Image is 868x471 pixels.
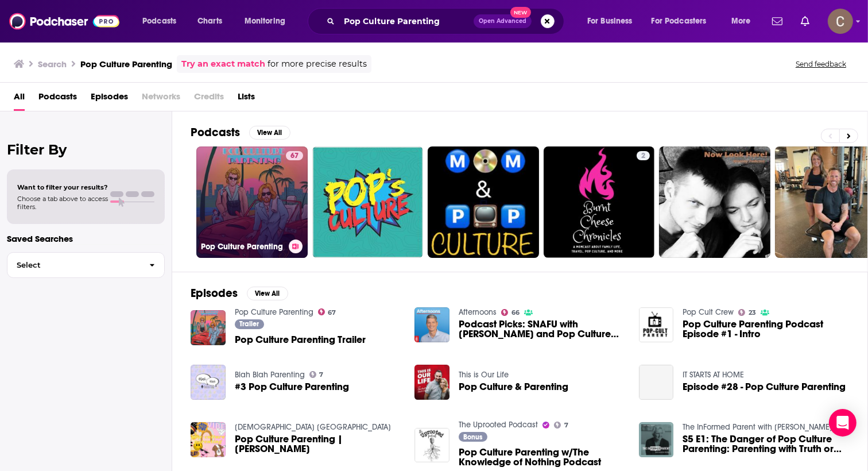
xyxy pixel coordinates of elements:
[7,233,165,244] p: Saved Searches
[639,365,674,400] a: Episode #28 - Pop Culture Parenting
[238,87,255,111] a: Lists
[191,286,238,300] h2: Episodes
[7,141,165,158] h2: Filter By
[459,319,625,339] span: Podcast Picks: SNAFU with [PERSON_NAME] and Pop Culture Parenting
[579,12,647,30] button: open menu
[544,146,655,258] a: 2
[190,12,229,30] a: Charts
[511,310,520,315] span: 66
[510,7,531,18] span: New
[464,434,483,441] span: Bonus
[268,57,367,71] span: for more precise results
[201,242,284,252] h3: Pop Culture Parenting
[290,150,299,162] span: 67
[9,10,119,32] img: Podchaser - Follow, Share and Rate Podcasts
[249,126,290,140] button: View All
[828,9,853,34] span: Logged in as clay.bolton
[309,371,324,378] a: 7
[474,14,532,28] button: Open AdvancedNew
[828,9,853,34] img: User Profile
[80,59,172,70] h3: Pop Culture Parenting
[683,319,849,339] a: Pop Culture Parenting Podcast Episode #1 - Intro
[459,319,625,339] a: Podcast Picks: SNAFU with Ed Helms and Pop Culture Parenting
[414,365,449,400] img: Pop Culture & Parenting
[792,59,850,69] button: Send feedback
[554,422,568,428] a: 7
[639,307,674,342] img: Pop Culture Parenting Podcast Episode #1 - Intro
[191,365,226,400] img: #3 Pop Culture Parenting
[142,87,180,111] span: Networks
[245,13,285,29] span: Monitoring
[17,183,108,191] span: Want to filter your results?
[459,307,497,317] a: Afternoons
[829,409,857,437] div: Open Intercom Messenger
[235,434,401,454] a: Pop Culture Parenting | Mitch Gray
[235,335,366,345] a: Pop Culture Parenting Trailer
[191,310,226,345] a: Pop Culture Parenting Trailer
[328,310,336,315] span: 67
[191,286,288,300] a: EpisodesView All
[14,87,25,111] a: All
[641,150,645,162] span: 2
[683,370,744,380] a: IT STARTS AT HOME
[828,9,853,34] button: Show profile menu
[191,125,290,140] a: PodcastsView All
[191,125,240,140] h2: Podcasts
[7,261,140,269] span: Select
[319,8,575,34] div: Search podcasts, credits, & more...
[768,11,787,31] a: Show notifications dropdown
[91,87,128,111] a: Episodes
[683,382,846,392] a: Episode #28 - Pop Culture Parenting
[235,382,349,392] a: #3 Pop Culture Parenting
[414,428,449,463] img: Pop Culture Parenting w/The Knowledge of Nothing Podcast
[339,12,474,30] input: Search podcasts, credits, & more...
[235,370,305,380] a: Blah Blah Parenting
[683,422,832,432] a: The InFormed Parent with Suzanne Phillips
[38,59,67,70] h3: Search
[134,12,191,30] button: open menu
[142,13,176,29] span: Podcasts
[17,195,108,211] span: Choose a tab above to access filters.
[459,420,538,430] a: The Uprooted Podcast
[639,422,674,457] img: S5 E1: The Danger of Pop Culture Parenting: Parenting with Truth or Theory
[637,151,650,160] a: 2
[459,370,509,380] a: This is Our Life
[318,308,336,315] a: 67
[587,13,633,29] span: For Business
[459,447,625,467] a: Pop Culture Parenting w/The Knowledge of Nothing Podcast
[796,11,814,31] a: Show notifications dropdown
[191,422,226,457] img: Pop Culture Parenting | Mitch Gray
[235,422,391,432] a: Renew Church NZ
[247,287,288,300] button: View All
[501,309,520,316] a: 66
[414,307,449,342] img: Podcast Picks: SNAFU with Ed Helms and Pop Culture Parenting
[479,18,526,24] span: Open Advanced
[235,307,313,317] a: Pop Culture Parenting
[38,87,77,111] a: Podcasts
[197,13,222,29] span: Charts
[683,307,734,317] a: Pop Cult Crew
[459,382,568,392] a: Pop Culture & Parenting
[723,12,765,30] button: open menu
[286,151,303,160] a: 67
[194,87,224,111] span: Credits
[235,434,401,454] span: Pop Culture Parenting | [PERSON_NAME]
[652,13,707,29] span: For Podcasters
